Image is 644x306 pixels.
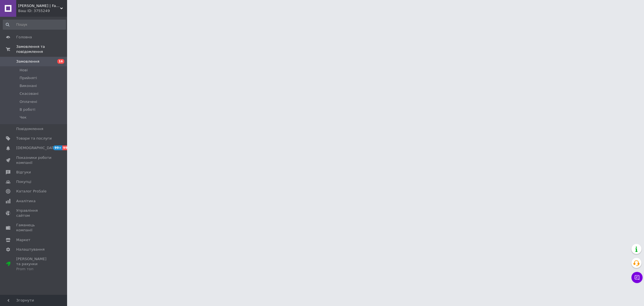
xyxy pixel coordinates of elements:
[16,136,52,141] span: Товари та послуги
[16,145,58,150] span: [DEMOGRAPHIC_DATA]
[16,59,39,64] span: Замовлення
[16,189,46,194] span: Каталог ProSale
[631,272,643,283] button: Чат з покупцем
[16,155,52,165] span: Показники роботи компанії
[16,208,52,218] span: Управління сайтом
[16,170,31,175] span: Відгуки
[18,3,60,8] span: Фешн Хвиля | Fashion Wave
[16,35,32,40] span: Головна
[20,68,28,73] span: Нові
[16,267,52,272] div: Prom топ
[20,83,37,88] span: Виконані
[20,107,35,112] span: В роботі
[16,199,35,204] span: Аналітика
[16,247,45,252] span: Налаштування
[16,237,30,243] span: Маркет
[62,145,72,150] span: 99+
[20,76,37,81] span: Прийняті
[53,145,62,150] span: 99+
[16,179,31,184] span: Покупці
[20,115,27,120] span: Чек
[20,99,37,104] span: Оплачені
[16,256,52,272] span: [PERSON_NAME] та рахунки
[57,59,64,64] span: 16
[16,223,52,233] span: Гаманець компанії
[18,8,67,13] div: Ваш ID: 3755249
[20,91,39,96] span: Скасовані
[16,126,43,131] span: Повідомлення
[3,20,66,30] input: Пошук
[16,44,67,54] span: Замовлення та повідомлення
